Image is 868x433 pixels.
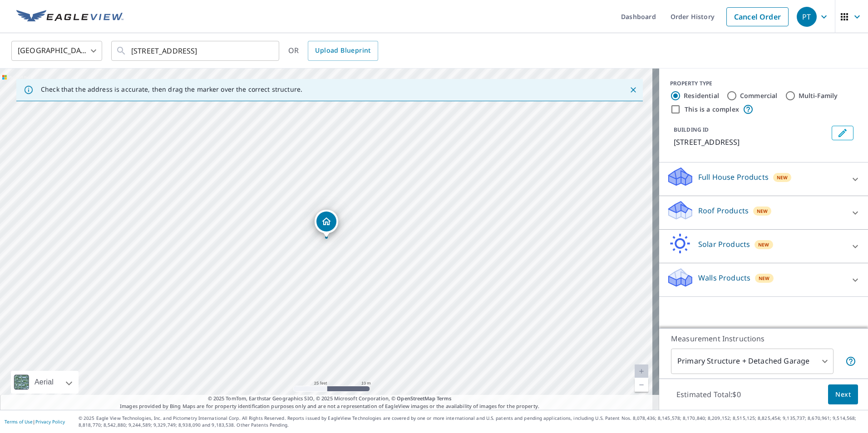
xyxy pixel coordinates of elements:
[5,418,33,425] a: Terms of Use
[828,384,858,405] button: Next
[666,267,861,293] div: Walls ProductsNew
[698,239,750,250] p: Solar Products
[35,418,65,425] a: Privacy Policy
[671,349,833,374] div: Primary Structure + Detached Garage
[11,371,79,394] div: Aerial
[208,395,452,403] span: © 2025 TomTom, Earthstar Geographics SIO, © 2025 Microsoft Corporation, ©
[635,364,648,378] a: Current Level 20, Zoom In Disabled
[308,41,378,61] a: Upload Blueprint
[684,91,719,100] label: Residential
[627,84,639,96] button: Close
[670,79,857,88] div: PROPERTY TYPE
[315,210,338,238] div: Dropped pin, building 1, Residential property, 3708 45th Ave S Minneapolis, MN 55406
[131,38,261,64] input: Search by address or latitude-longitude
[32,371,56,394] div: Aerial
[799,91,838,100] label: Multi-Family
[5,419,65,424] p: |
[315,45,370,56] span: Upload Blueprint
[288,41,378,61] div: OR
[797,7,817,27] div: PT
[726,7,789,26] a: Cancel Order
[698,272,750,283] p: Walls Products
[757,207,768,215] span: New
[674,137,828,148] p: [STREET_ADDRESS]
[437,395,452,402] a: Terms
[685,105,739,114] label: This is a complex
[845,356,856,367] span: Your report will include the primary structure and a detached garage if one exists.
[832,126,853,140] button: Edit building 1
[835,389,851,400] span: Next
[777,174,788,181] span: New
[698,172,769,182] p: Full House Products
[79,415,863,428] p: © 2025 Eagle View Technologies, Inc. and Pictometry International Corp. All Rights Reserved. Repo...
[740,91,778,100] label: Commercial
[759,275,770,282] span: New
[16,10,123,24] img: EV Logo
[11,38,102,64] div: [GEOGRAPHIC_DATA]
[666,200,861,226] div: Roof ProductsNew
[674,126,709,133] p: BUILDING ID
[635,378,648,392] a: Current Level 20, Zoom Out
[666,166,861,192] div: Full House ProductsNew
[397,395,435,402] a: OpenStreetMap
[758,241,769,248] span: New
[698,205,749,216] p: Roof Products
[41,85,302,93] p: Check that the address is accurate, then drag the marker over the correct structure.
[671,333,856,344] p: Measurement Instructions
[666,233,861,259] div: Solar ProductsNew
[669,384,748,404] p: Estimated Total: $0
